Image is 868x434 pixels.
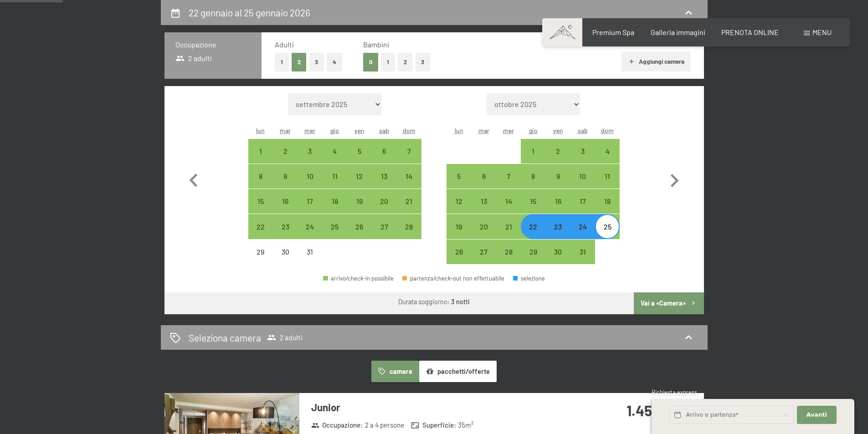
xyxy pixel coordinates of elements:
[596,223,619,246] div: 25
[571,198,594,220] div: 17
[373,198,395,220] div: 20
[595,189,620,214] div: arrivo/check-in possibile
[497,248,520,271] div: 28
[348,148,371,170] div: 5
[571,148,594,170] div: 3
[627,402,692,419] strong: 1.452,60 €
[521,240,545,264] div: arrivo/check-in possibile
[347,164,372,189] div: Fri Dec 12 2025
[373,148,395,170] div: 6
[403,127,416,134] abbr: domenica
[298,214,322,239] div: Wed Dec 24 2025
[806,411,827,419] span: Avanti
[324,148,346,170] div: 4
[651,28,705,36] a: Galleria immagini
[570,214,595,239] div: arrivo/check-in possibile
[363,53,378,71] button: 0
[298,240,322,264] div: Wed Dec 31 2025
[324,198,346,220] div: 18
[248,240,273,264] div: Mon Dec 29 2025
[298,139,322,163] div: arrivo/check-in possibile
[496,214,521,239] div: Wed Jan 21 2026
[497,223,520,246] div: 21
[298,173,321,195] div: 10
[797,406,836,424] button: Avanti
[595,189,620,214] div: Sun Jan 18 2026
[570,164,595,189] div: Sat Jan 10 2026
[472,240,496,264] div: Tue Jan 27 2026
[447,214,471,239] div: Mon Jan 19 2026
[298,139,322,163] div: Wed Dec 03 2025
[372,189,396,214] div: Sat Dec 20 2025
[522,223,544,246] div: 22
[348,173,371,195] div: 12
[455,127,463,134] abbr: lunedì
[248,214,273,239] div: Mon Dec 22 2025
[273,164,298,189] div: Tue Dec 09 2025
[292,53,307,71] button: 2
[545,214,570,239] div: arrivo/check-in possibile
[372,164,396,189] div: arrivo/check-in possibile
[398,53,413,71] button: 2
[396,214,421,239] div: Sun Dec 28 2025
[256,127,265,134] abbr: lunedì
[497,173,520,195] div: 7
[249,223,272,246] div: 22
[273,240,298,264] div: Tue Dec 30 2025
[473,223,495,246] div: 20
[298,164,322,189] div: arrivo/check-in possibile
[311,400,582,414] h3: Junior
[522,198,544,220] div: 15
[621,51,690,71] button: Aggiungi camera
[298,164,322,189] div: Wed Dec 10 2025
[175,53,212,63] span: 2 adulti
[280,127,291,134] abbr: martedì
[473,173,495,195] div: 6
[419,361,497,382] button: pacchetti/offerte
[396,189,421,214] div: Sun Dec 21 2025
[348,198,371,220] div: 19
[447,198,470,220] div: 12
[298,248,321,271] div: 31
[323,276,394,281] div: arrivo/check-in possibile
[397,223,420,246] div: 28
[595,164,620,189] div: Sun Jan 11 2026
[411,420,456,430] strong: Superficie :
[274,248,297,271] div: 30
[447,240,471,264] div: arrivo/check-in possibile
[522,248,544,271] div: 29
[248,139,273,163] div: arrivo/check-in possibile
[248,214,273,239] div: arrivo/check-in possibile
[545,164,570,189] div: Fri Jan 09 2026
[595,164,620,189] div: arrivo/check-in possibile
[571,248,594,271] div: 31
[546,223,569,246] div: 23
[354,127,365,134] abbr: venerdì
[180,93,207,265] button: Mese precedente
[521,189,545,214] div: arrivo/check-in possibile
[416,53,431,71] button: 3
[274,148,297,170] div: 2
[373,173,395,195] div: 13
[596,198,619,220] div: 18
[175,40,251,50] h3: Occupazione
[447,189,471,214] div: Mon Jan 12 2026
[546,148,569,170] div: 2
[372,139,396,163] div: Sat Dec 06 2025
[396,189,421,214] div: arrivo/check-in possibile
[396,164,421,189] div: arrivo/check-in possibile
[397,148,420,170] div: 7
[371,361,419,382] button: camere
[298,223,321,246] div: 24
[596,173,619,195] div: 11
[273,214,298,239] div: Tue Dec 23 2025
[571,173,594,195] div: 10
[381,53,395,71] button: 1
[522,173,544,195] div: 8
[592,28,634,36] a: Premium Spa
[372,189,396,214] div: arrivo/check-in possibile
[521,240,545,264] div: Thu Jan 29 2026
[323,214,347,239] div: arrivo/check-in possibile
[249,148,272,170] div: 1
[273,214,298,239] div: arrivo/check-in possibile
